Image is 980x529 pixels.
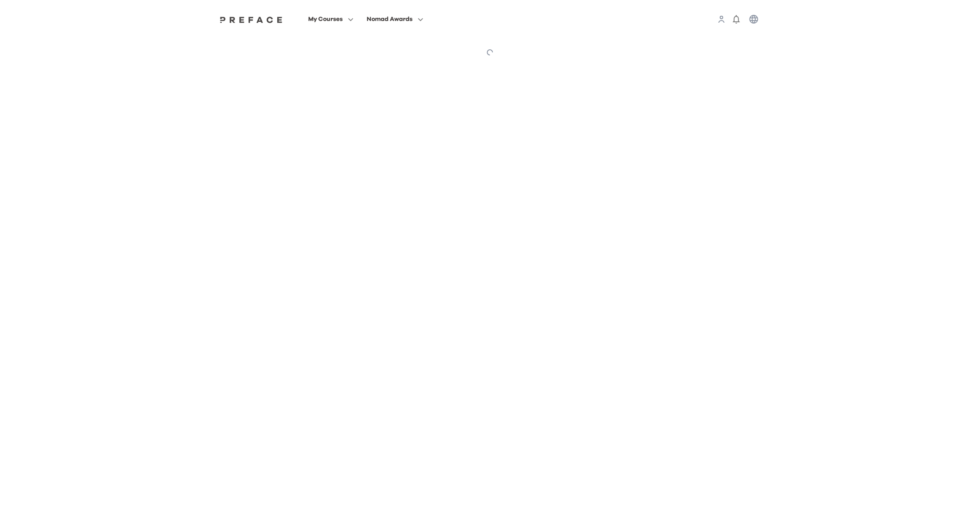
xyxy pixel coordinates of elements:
[218,16,285,23] a: Preface Logo
[218,16,285,23] img: Preface Logo
[308,14,343,24] span: My Courses
[306,14,356,25] button: My Courses
[367,14,413,24] span: Nomad Awards
[364,14,426,25] button: Nomad Awards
